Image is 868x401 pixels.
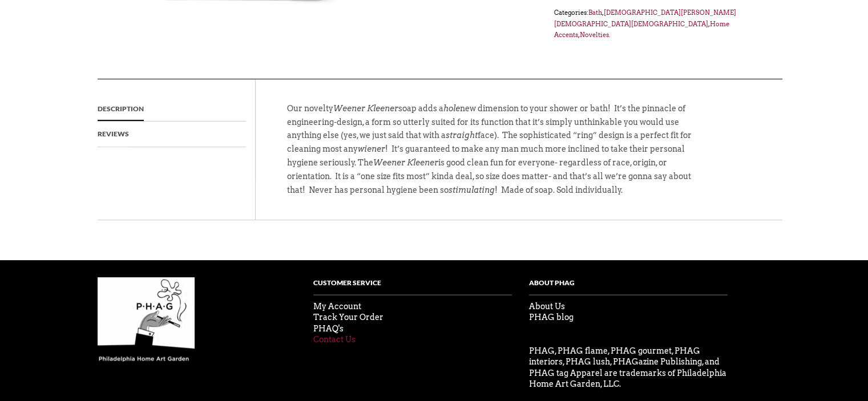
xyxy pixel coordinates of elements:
[449,185,495,195] em: stimulating
[313,335,356,344] a: Contact Us
[443,104,460,113] em: hole
[588,9,602,17] a: Bath
[98,96,144,121] a: Description
[358,144,385,153] em: wiener
[98,121,129,147] a: Reviews
[580,31,609,39] a: Novelties
[333,104,398,113] em: Weener Kleener
[529,313,574,322] a: PHAG blog
[446,131,478,140] em: straight
[98,277,195,363] img: phag-logo-compressor.gif
[313,324,344,333] a: PHAQ's
[529,277,728,295] h4: About PHag
[287,102,709,209] p: Our novelty soap adds a new dimension to your shower or bath! It’s the pinnacle of engineering-de...
[313,277,512,295] h4: Customer Service
[529,346,728,390] p: PHAG, PHAG flame, PHAG gourmet, PHAG interiors, PHAG lush, PHAGazine Publishing, and PHAG tag App...
[554,6,771,41] span: Categories: , , , .
[313,313,383,322] a: Track Your Order
[373,158,438,167] em: Weener Kleener
[529,302,565,311] a: About Us
[313,302,361,311] a: My Account
[554,9,736,28] a: [DEMOGRAPHIC_DATA][PERSON_NAME][DEMOGRAPHIC_DATA][DEMOGRAPHIC_DATA]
